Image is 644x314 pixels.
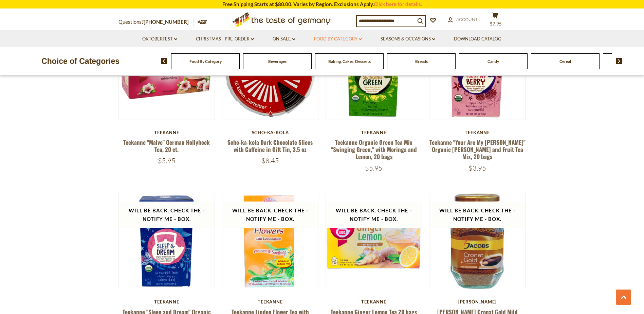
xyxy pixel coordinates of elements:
[261,156,279,165] span: $8.45
[328,59,371,64] a: Baking, Cakes, Desserts
[118,18,194,27] p: Questions?
[487,59,499,64] a: Candy
[222,193,318,289] img: Teekanne Linden Flower Tea with Lemongrass 20 bags
[158,156,176,165] span: $5.95
[196,35,254,43] a: Christmas - PRE-ORDER
[273,35,295,43] a: On Sale
[161,58,167,64] img: previous arrow
[429,130,526,135] div: Teekanne
[456,17,478,22] span: Account
[222,299,319,304] div: Teekanne
[374,1,422,7] a: Click here for details.
[227,138,313,154] a: Scho-ka-kola Dark Chocolate Slices with Caffeine in Gift Tin, 3.5 oz
[485,12,505,29] button: $7.95
[314,35,362,43] a: Food By Category
[429,193,526,289] img: Jacobs Cronat Gold Mild Instant Coffee - 3.5 oz.
[454,35,501,43] a: Download Catalog
[448,16,478,23] a: Account
[326,299,422,304] div: Teekanne
[118,130,215,135] div: Teekanne
[268,59,287,64] a: Beverages
[616,58,622,64] img: next arrow
[222,130,319,135] div: Scho-ka-kola
[559,59,571,64] a: Cereal
[331,138,417,161] a: Teekanne Organic Green Tea Mix "Swinging Green," with Moringa and Lemon, 20 bags
[119,193,215,289] img: Teekanne "Sleep and Dream" Organic Herbal Tea Mix, 20 bags
[365,164,383,172] span: $5.95
[142,35,177,43] a: Oktoberfest
[326,193,422,289] img: Teekanne Ginger Lemon Tea 20 bags
[189,59,222,64] a: Food By Category
[326,130,422,135] div: Teekanne
[490,21,502,27] span: $7.95
[123,138,210,154] a: Teekanne "Malve" German Hollyhock Tea, 20 ct.
[429,299,526,304] div: [PERSON_NAME]
[144,19,189,25] a: [PHONE_NUMBER]
[118,299,215,304] div: Teekanne
[429,138,526,161] a: Teekanne "Your Are My [PERSON_NAME]" Organic [PERSON_NAME] and Fruit Tea Mix, 20 bags
[381,35,435,43] a: Seasons & Occasions
[415,59,428,64] a: Breads
[468,164,486,172] span: $3.95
